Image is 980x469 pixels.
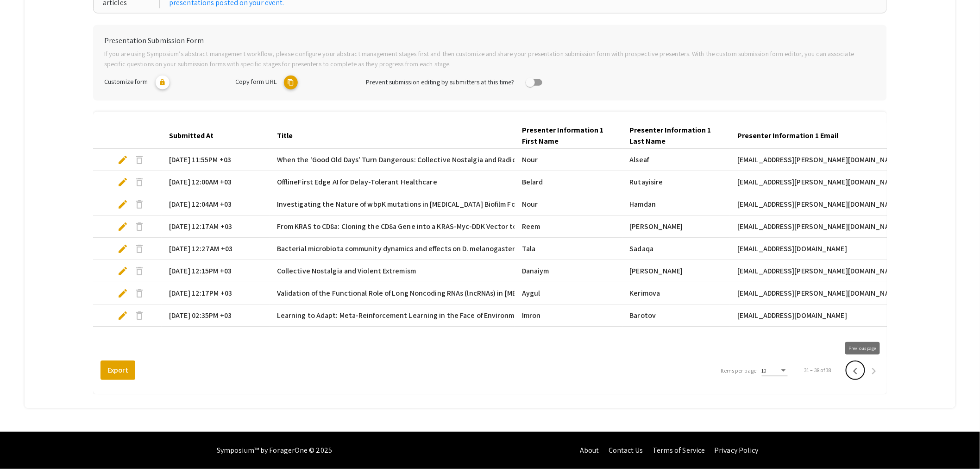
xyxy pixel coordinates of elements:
mat-cell: Danaiym [515,260,622,282]
span: delete [134,221,145,232]
mat-cell: [PERSON_NAME] [622,260,730,282]
mat-cell: [PERSON_NAME] [622,215,730,238]
span: Learning to Adapt: Meta-Reinforcement Learning in the Face of Environmental Changes [277,310,561,321]
div: Items per page: [721,367,758,375]
span: delete [134,288,145,299]
h6: Presentation Submission Form [104,36,876,45]
mat-cell: [EMAIL_ADDRESS][PERSON_NAME][DOMAIN_NAME] [730,171,897,193]
div: Presenter Information 1 Email [737,130,847,141]
div: Presenter Information 1 First Name [522,125,615,147]
mat-cell: [DATE] 12:17AM +03 [162,215,270,238]
button: Next page [865,361,883,380]
span: Collective Nostalgia and Violent Extremism [277,266,416,277]
mat-cell: Alseaf [622,149,730,171]
div: Presenter Information 1 Email [737,130,838,141]
span: delete [134,199,145,210]
mat-cell: [EMAIL_ADDRESS][PERSON_NAME][DOMAIN_NAME] [730,260,897,282]
div: Previous page [845,342,880,355]
mat-cell: Barotov [622,304,730,327]
mat-cell: [EMAIL_ADDRESS][PERSON_NAME][DOMAIN_NAME] [730,215,897,238]
mat-cell: Sadaqa [622,238,730,260]
span: edit [117,266,128,277]
mat-cell: [EMAIL_ADDRESS][PERSON_NAME][DOMAIN_NAME] [730,149,897,171]
mat-cell: [EMAIL_ADDRESS][DOMAIN_NAME] [730,304,897,327]
mat-cell: Rutayisire [622,171,730,193]
div: 31 – 38 of 38 [804,366,831,374]
mat-cell: [DATE] 11:55PM +03 [162,149,270,171]
span: delete [134,266,145,277]
mat-cell: Belard [515,171,622,193]
span: Investigating the Nature of wbpK mutations in [MEDICAL_DATA] Biofilm Formation​ [277,199,541,210]
a: Contact Us [609,445,643,455]
mat-icon: copy URL [284,76,298,89]
span: edit [117,199,128,210]
mat-icon: lock [156,76,170,89]
span: delete [134,177,145,188]
div: Submitted At [169,130,214,141]
mat-cell: Tala [515,238,622,260]
span: From KRAS to CD8a: Cloning the CD8a Gene into a KRAS-Myc-DDK Vector to Differentiate CD8 Isoforms [277,221,603,232]
span: Copy form URL [235,77,276,86]
mat-cell: Hamdan [622,193,730,215]
button: Previous page [846,361,865,380]
mat-cell: Nour [515,149,622,171]
div: Symposium™ by ForagerOne © 2025 [217,432,332,469]
button: Export [101,361,135,380]
span: edit [117,310,128,321]
span: edit [117,221,128,232]
a: Terms of Service [653,445,705,455]
span: delete [134,154,145,165]
mat-cell: [EMAIL_ADDRESS][PERSON_NAME][DOMAIN_NAME] [730,282,897,304]
mat-cell: Reem [515,215,622,238]
div: Presenter Information 1 Last Name [630,125,715,147]
span: edit [117,288,128,299]
span: Bacterial microbiota community dynamics and effects on D. melanogaster development [277,243,561,254]
div: Title [277,130,301,141]
mat-cell: Kerimova [622,282,730,304]
mat-cell: [EMAIL_ADDRESS][DOMAIN_NAME] [730,238,897,260]
mat-cell: [DATE] 12:27AM +03 [162,238,270,260]
span: edit [117,154,128,165]
span: delete [134,243,145,254]
mat-cell: Nour [515,193,622,215]
span: When the ‘Good Old Days’ Turn Dangerous: Collective Nostalgia and Radicalization [277,154,545,165]
mat-cell: Imron [515,304,622,327]
span: Validation of the Functional Role of Long Noncoding RNAs (lncRNAs) in [MEDICAL_DATA] [277,288,558,299]
mat-select: Items per page: [762,368,788,374]
mat-cell: [DATE] 12:17PM +03 [162,282,270,304]
span: Prevent submission editing by submitters at this time? [366,77,514,86]
a: About [580,445,599,455]
mat-cell: [DATE] 12:00AM +03 [162,171,270,193]
span: edit [117,177,128,188]
mat-cell: [DATE] 02:35PM +03 [162,304,270,327]
span: Customize form [104,77,148,86]
div: Title [277,130,293,141]
div: Presenter Information 1 First Name [522,125,607,147]
mat-cell: [DATE] 12:15PM +03 [162,260,270,282]
span: OfflineFirst Edge AI for Delay-Tolerant Healthcare [277,177,437,188]
p: If you are using Symposium’s abstract management workflow, please configure your abstract managem... [104,49,876,69]
span: edit [117,243,128,254]
mat-cell: [DATE] 12:04AM +03 [162,193,270,215]
mat-cell: [EMAIL_ADDRESS][PERSON_NAME][DOMAIN_NAME] [730,193,897,215]
iframe: Chat [7,427,39,462]
mat-cell: Aygul [515,282,622,304]
span: 10 [762,367,767,374]
a: Privacy Policy [715,445,759,455]
span: delete [134,310,145,321]
div: Presenter Information 1 Last Name [630,125,723,147]
div: Submitted At [169,130,222,141]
